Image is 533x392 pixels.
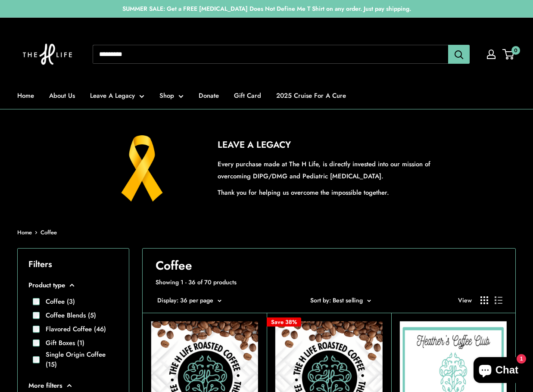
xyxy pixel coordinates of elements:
h2: LEAVE A LEGACY [218,138,441,152]
span: Display: 36 per page [157,296,213,305]
span: Save 38% [267,317,301,327]
a: Shop [159,90,184,102]
input: Search... [93,45,448,64]
button: Display products as grid [480,296,488,304]
span: View [458,295,472,306]
button: Search [448,45,470,64]
label: Gift Boxes (1) [40,338,84,348]
a: Home [17,90,34,102]
a: Leave A Legacy [90,90,144,102]
p: Every purchase made at The H Life, is directly invested into our mission of overcoming DIPG/DMG a... [218,158,441,182]
span: Sort by: Best selling [310,296,363,305]
p: Filters [28,256,118,272]
img: The H Life [17,26,78,82]
button: Product type [28,279,118,291]
h1: Coffee [156,257,502,274]
a: My account [487,50,496,59]
button: Display: 36 per page [157,295,221,306]
label: Flavored Coffee (46) [40,324,106,334]
button: Sort by: Best selling [310,295,371,306]
p: Thank you for helping us overcome the impossible together. [218,187,441,199]
a: About Us [49,90,75,102]
a: Home [17,228,32,236]
a: 2025 Cruise For A Cure [276,90,346,102]
button: More filters [28,380,118,392]
span: 0 [511,46,520,55]
a: Coffee [41,228,57,236]
inbox-online-store-chat: Shopify online store chat [471,357,526,385]
a: 0 [503,49,514,59]
label: Single Origin Coffee (15) [40,350,118,369]
a: Donate [199,90,219,102]
nav: Breadcrumb [17,227,57,238]
label: Coffee Blends (5) [40,311,96,320]
button: Display products as list [495,296,502,304]
a: Gift Card [234,90,261,102]
label: Coffee (3) [40,297,75,307]
p: Showing 1 - 36 of 70 products [156,277,502,288]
